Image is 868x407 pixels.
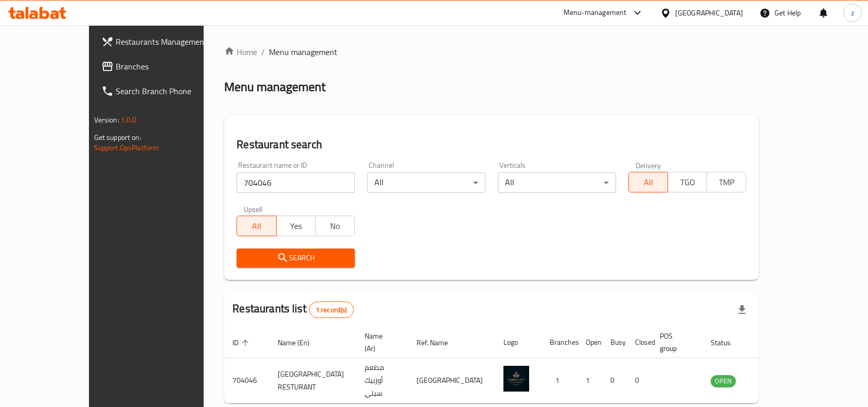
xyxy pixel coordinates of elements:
div: Menu-management [564,7,627,19]
span: 1 record(s) [310,305,353,315]
td: 1 [577,358,602,403]
th: Open [577,327,602,358]
span: TMP [711,175,742,190]
span: Branches [116,60,226,73]
th: Action [756,327,792,358]
a: Support.OpsPlatform [94,141,159,154]
div: All [367,172,485,193]
div: Total records count [309,302,354,318]
input: Search for restaurant name or ID.. [237,172,355,193]
table: enhanced table [224,327,792,403]
td: 0 [627,358,652,403]
span: Name (En) [278,337,323,349]
button: All [628,172,668,192]
span: Search Branch Phone [116,85,226,97]
span: z [851,7,854,19]
button: All [237,216,276,236]
td: 704046 [224,358,269,403]
th: Logo [495,327,541,358]
span: All [241,219,272,234]
label: Delivery [636,162,661,169]
th: Busy [602,327,627,358]
span: OPEN [711,375,736,387]
span: Version: [94,113,119,127]
button: Search [237,249,355,268]
h2: Restaurant search [237,137,746,152]
button: No [315,216,355,236]
th: Branches [541,327,577,358]
td: [GEOGRAPHIC_DATA] [408,358,495,403]
a: Search Branch Phone [93,79,234,103]
h2: Restaurants list [232,301,353,318]
span: Restaurants Management [116,36,226,48]
h2: Menu management [224,79,325,95]
span: TGO [672,175,703,190]
button: TGO [667,172,707,192]
li: / [261,46,265,58]
img: UZBEK CITY RESTURANT [503,366,529,392]
label: Upsell [244,205,263,213]
button: Yes [276,216,316,236]
a: Branches [93,54,234,79]
span: Yes [281,219,312,234]
div: [GEOGRAPHIC_DATA] [675,7,743,19]
div: Export file [730,297,754,322]
span: Ref. Name [417,337,461,349]
span: POS group [660,330,690,355]
span: Menu management [269,46,337,58]
td: 0 [602,358,627,403]
span: Search [245,252,347,264]
div: All [498,172,616,193]
span: All [633,175,664,190]
div: OPEN [711,375,736,387]
td: 1 [541,358,577,403]
a: Restaurants Management [93,29,234,54]
button: TMP [707,172,746,192]
span: Get support on: [94,131,141,144]
span: No [320,219,351,234]
td: مطعم أوزبيك سيتي [356,358,408,403]
th: Closed [627,327,652,358]
span: ID [232,337,252,349]
td: [GEOGRAPHIC_DATA] RESTURANT [269,358,356,403]
a: Home [224,46,257,58]
span: Name (Ar) [365,330,396,355]
span: 1.0.0 [121,113,137,127]
span: Status [711,337,744,349]
nav: breadcrumb [224,46,758,58]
